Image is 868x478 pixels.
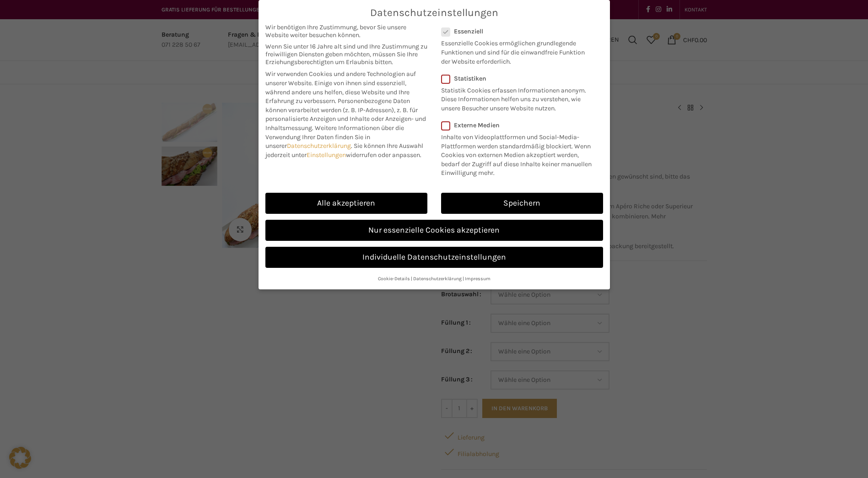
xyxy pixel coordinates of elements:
label: Essenziell [441,27,591,35]
span: Datenschutzeinstellungen [370,7,498,19]
p: Essenzielle Cookies ermöglichen grundlegende Funktionen und sind für die einwandfreie Funktion de... [441,35,591,66]
span: Weitere Informationen über die Verwendung Ihrer Daten finden Sie in unserer . [265,124,404,150]
a: Impressum [465,276,491,282]
a: Nur essenzielle Cookies akzeptieren [265,220,603,241]
a: Datenschutzerklärung [413,276,462,282]
span: Sie können Ihre Auswahl jederzeit unter widerrufen oder anpassen. [265,142,423,159]
a: Alle akzeptieren [265,193,427,214]
a: Individuelle Datenschutzeinstellungen [265,247,603,268]
a: Einstellungen [307,151,346,159]
label: Externe Medien [441,121,597,129]
label: Statistiken [441,75,591,82]
p: Inhalte von Videoplattformen und Social-Media-Plattformen werden standardmäßig blockiert. Wenn Co... [441,129,597,178]
a: Cookie-Details [378,276,410,282]
span: Wir benötigen Ihre Zustimmung, bevor Sie unsere Website weiter besuchen können. [265,23,427,39]
span: Personenbezogene Daten können verarbeitet werden (z. B. IP-Adressen), z. B. für personalisierte A... [265,97,426,132]
span: Wenn Sie unter 16 Jahre alt sind und Ihre Zustimmung zu freiwilligen Diensten geben möchten, müss... [265,43,427,66]
a: Datenschutzerklärung [287,142,351,150]
p: Statistik Cookies erfassen Informationen anonym. Diese Informationen helfen uns zu verstehen, wie... [441,82,591,113]
a: Speichern [441,193,603,214]
span: Wir verwenden Cookies und andere Technologien auf unserer Website. Einige von ihnen sind essenzie... [265,70,416,105]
